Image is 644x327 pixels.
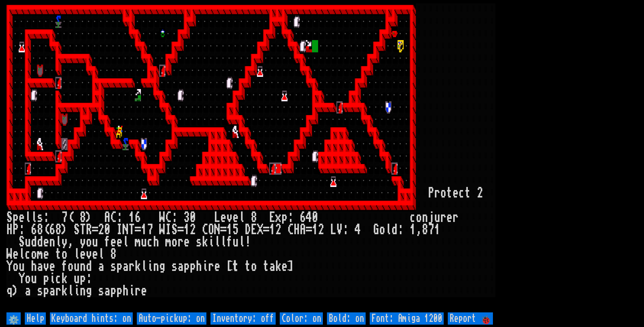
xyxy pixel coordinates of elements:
[13,260,19,273] div: o
[43,273,49,285] div: p
[37,248,43,260] div: m
[178,236,184,248] div: r
[208,236,214,248] div: i
[214,260,220,273] div: e
[80,285,86,297] div: n
[300,224,306,236] div: A
[31,273,37,285] div: u
[31,236,37,248] div: d
[294,224,300,236] div: H
[422,211,428,224] div: n
[141,285,147,297] div: e
[98,260,104,273] div: a
[233,260,239,273] div: t
[214,211,220,224] div: L
[233,236,239,248] div: u
[98,285,104,297] div: s
[110,260,116,273] div: s
[31,248,37,260] div: o
[343,224,349,236] div: :
[116,260,123,273] div: p
[49,260,55,273] div: e
[318,224,324,236] div: 2
[116,285,123,297] div: p
[171,211,178,224] div: :
[288,211,294,224] div: :
[141,236,147,248] div: u
[275,224,281,236] div: 2
[245,260,251,273] div: t
[214,236,220,248] div: l
[110,236,116,248] div: e
[440,187,446,199] div: o
[190,211,196,224] div: 0
[43,224,49,236] div: (
[465,187,471,199] div: t
[129,285,135,297] div: i
[269,224,275,236] div: 1
[147,260,153,273] div: i
[233,224,239,236] div: 5
[288,260,294,273] div: ]
[68,285,74,297] div: l
[104,211,110,224] div: A
[263,260,269,273] div: t
[123,236,129,248] div: l
[110,211,116,224] div: C
[226,236,233,248] div: f
[6,285,13,297] div: q
[135,260,141,273] div: k
[459,187,465,199] div: c
[55,224,61,236] div: 8
[416,224,422,236] div: ,
[327,312,366,325] input: Bold: on
[92,248,98,260] div: e
[214,224,220,236] div: N
[129,211,135,224] div: 1
[61,285,68,297] div: k
[159,260,165,273] div: g
[61,260,68,273] div: f
[147,224,153,236] div: 7
[239,236,245,248] div: l
[184,260,190,273] div: p
[116,224,123,236] div: I
[448,312,493,325] input: Report 🐞
[370,312,444,325] input: Font: Amiga 1200
[86,273,92,285] div: :
[49,236,55,248] div: n
[98,224,104,236] div: 2
[446,187,453,199] div: t
[86,248,92,260] div: v
[37,224,43,236] div: 8
[379,224,385,236] div: o
[13,211,19,224] div: p
[6,260,13,273] div: Y
[233,211,239,224] div: e
[110,285,116,297] div: p
[171,224,178,236] div: S
[74,224,80,236] div: S
[104,285,110,297] div: a
[184,224,190,236] div: 1
[135,211,141,224] div: 6
[6,224,13,236] div: H
[477,187,483,199] div: 2
[428,224,434,236] div: 7
[239,211,245,224] div: l
[61,236,68,248] div: y
[306,224,312,236] div: =
[398,224,404,236] div: :
[135,285,141,297] div: r
[453,187,459,199] div: e
[288,224,294,236] div: C
[19,211,25,224] div: e
[178,224,184,236] div: =
[25,273,31,285] div: o
[19,236,25,248] div: S
[306,211,312,224] div: 4
[74,273,80,285] div: u
[428,187,434,199] div: P
[43,211,49,224] div: :
[13,248,19,260] div: e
